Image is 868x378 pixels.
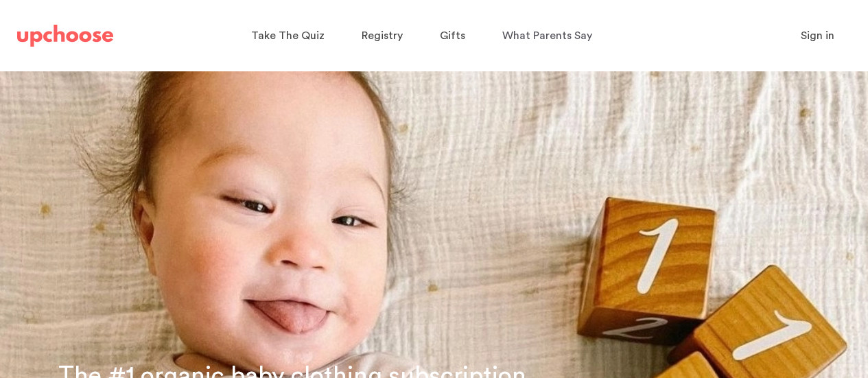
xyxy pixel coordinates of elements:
a: Gifts [440,23,469,49]
button: Sign in [784,22,852,49]
a: Take The Quiz [251,23,329,49]
span: Registry [362,30,403,41]
span: What Parents Say [502,30,592,41]
a: What Parents Say [502,23,596,49]
span: Gifts [440,30,465,41]
span: Sign in [801,30,834,41]
span: Take The Quiz [251,30,325,41]
a: Registry [362,23,407,49]
a: UpChoose [17,22,113,50]
img: UpChoose [17,25,113,47]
